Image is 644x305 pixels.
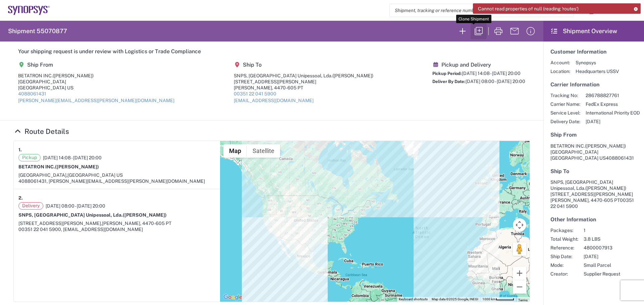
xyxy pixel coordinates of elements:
[332,73,373,78] span: ([PERSON_NAME])
[46,203,105,209] span: [DATE] 08:00 - [DATE] 20:00
[550,245,578,251] span: Reference:
[18,164,99,169] strong: BETATRON INC.
[550,149,598,155] span: [GEOGRAPHIC_DATA]
[18,202,43,210] span: Delivery
[550,253,578,259] span: Ship Date:
[18,154,41,161] span: Pickup
[518,298,528,302] a: Terms
[222,293,244,302] img: Google
[550,143,585,149] span: BETATRON INC.
[513,242,526,256] button: Drag Pegman onto the map to open Street View
[550,179,637,209] address: [PERSON_NAME], 4470-605 PT
[247,144,280,158] button: Show satellite imagery
[550,60,570,66] span: Account:
[550,198,634,209] span: 00351 22 041 5900
[586,110,640,116] span: International Priority EOD
[584,236,620,242] span: 3.8 LBS
[576,68,619,74] span: Headquarters USSV
[550,132,637,138] h5: Ship From
[223,144,247,158] button: Show street map
[585,143,626,149] span: ([PERSON_NAME])
[584,262,620,268] span: Small Parcel
[234,91,276,96] a: 00351 22 041 5900
[584,253,620,259] span: [DATE]
[18,48,525,55] h5: Your shipping request is under review with Logistics or Trade Compliance
[399,297,428,302] button: Keyboard shortcuts
[222,293,244,302] a: Open this area in Google Maps (opens a new window)
[234,79,373,85] div: [STREET_ADDRESS][PERSON_NAME]
[586,92,640,98] span: 286788827761
[432,71,462,76] span: Pickup Period:
[584,271,620,277] span: Supplier Request
[584,227,620,233] span: 1
[18,221,102,226] span: [STREET_ADDRESS][PERSON_NAME],
[550,81,637,88] h5: Carrier Information
[18,178,215,184] div: 4088061431, [PERSON_NAME][EMAIL_ADDRESS][PERSON_NAME][DOMAIN_NAME]
[432,79,466,84] span: Deliver By Date:
[102,221,171,226] span: [PERSON_NAME], 4470-605 PT
[550,227,578,233] span: Packages:
[18,194,23,202] strong: 2.
[234,73,373,79] div: SNPS, [GEOGRAPHIC_DATA] Unipessoal, Lda.
[478,6,579,12] span: Cannot read properties of null (reading 'routes')
[123,212,167,218] span: ([PERSON_NAME])
[18,146,22,154] strong: 1.
[550,271,578,277] span: Creator:
[18,79,174,85] div: [GEOGRAPHIC_DATA]
[550,143,637,161] address: [GEOGRAPHIC_DATA] US
[550,92,580,98] span: Tracking No:
[550,110,580,116] span: Service Level:
[576,60,619,66] span: Synopsys
[466,79,525,84] span: [DATE] 08:00 - [DATE] 20:00
[586,101,640,107] span: FedEx Express
[606,155,634,161] span: 4088061431
[234,85,373,91] div: [PERSON_NAME], 4470-605 PT
[513,218,526,232] button: Map camera controls
[550,49,637,55] h5: Customer Information
[8,27,67,35] h2: Shipment 55070877
[543,21,644,42] header: Shipment Overview
[550,216,637,223] h5: Other Information
[53,73,94,78] span: ([PERSON_NAME])
[513,266,526,280] button: Zoom in
[482,297,496,301] span: 1000 km
[18,226,215,232] div: 00351 22 041 5900, [EMAIL_ADDRESS][DOMAIN_NAME]
[18,172,67,178] span: [GEOGRAPHIC_DATA],
[18,73,174,79] div: BETATRON INC.
[513,280,526,294] button: Zoom out
[585,185,626,191] span: ([PERSON_NAME])
[586,119,640,125] span: [DATE]
[550,168,637,174] h5: Ship To
[18,212,167,218] strong: SNPS, [GEOGRAPHIC_DATA] Unipessoal, Lda.
[18,98,174,103] a: [PERSON_NAME][EMAIL_ADDRESS][PERSON_NAME][DOMAIN_NAME]
[67,172,123,178] span: [GEOGRAPHIC_DATA] US
[480,297,516,302] button: Map Scale: 1000 km per 51 pixels
[43,155,102,161] span: [DATE] 14:08 - [DATE] 20:00
[13,127,69,136] a: Hide Details
[55,164,99,169] span: ([PERSON_NAME])
[550,236,578,242] span: Total Weight:
[550,179,633,197] span: SNPS, [GEOGRAPHIC_DATA] Unipessoal, Lda. [STREET_ADDRESS][PERSON_NAME]
[18,62,174,68] h5: Ship From
[584,245,620,251] span: 4800007913
[18,91,46,96] a: 4088061431
[234,62,373,68] h5: Ship To
[550,119,580,125] span: Delivery Date:
[550,101,580,107] span: Carrier Name:
[462,71,521,76] span: [DATE] 14:08 - [DATE] 20:00
[234,98,314,103] a: [EMAIL_ADDRESS][DOMAIN_NAME]
[550,262,578,268] span: Mode:
[18,85,174,91] div: [GEOGRAPHIC_DATA] US
[432,62,525,68] h5: Pickup and Delivery
[550,68,570,74] span: Location:
[432,297,478,301] span: Map data ©2025 Google, INEGI
[390,4,563,17] input: Shipment, tracking or reference number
